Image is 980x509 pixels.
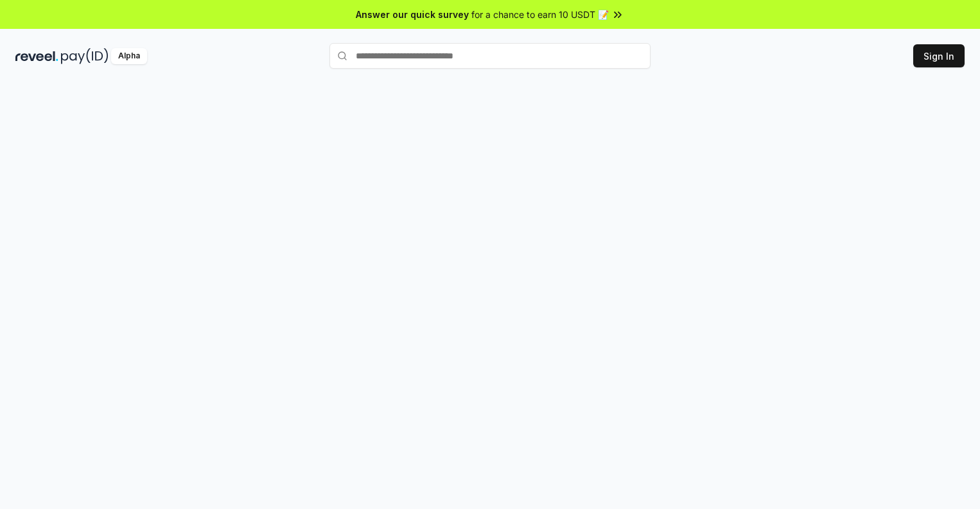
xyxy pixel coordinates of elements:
[111,48,147,64] div: Alpha
[61,48,109,64] img: pay_id
[356,8,469,21] span: Answer our quick survey
[913,44,965,67] button: Sign In
[15,48,58,64] img: reveel_dark
[471,8,609,21] span: for a chance to earn 10 USDT 📝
